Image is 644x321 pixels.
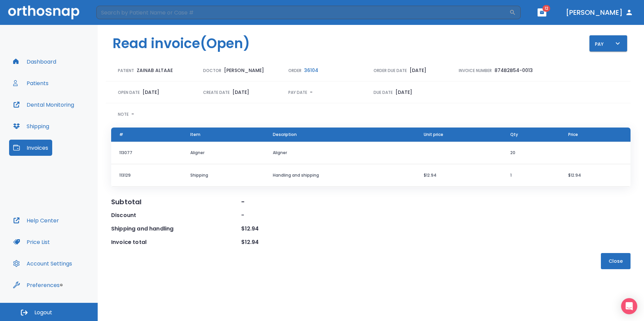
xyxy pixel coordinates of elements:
button: Help Center [9,212,63,228]
p: Zainab Altaae [137,66,173,74]
button: Account Settings [9,255,76,272]
p: - [131,110,134,118]
p: Order due date [374,68,407,74]
td: Aligner [265,142,416,164]
td: Aligner [182,142,265,164]
button: Price List [9,234,54,250]
button: Patients [9,75,53,91]
div: - [241,211,371,219]
p: [DATE] [232,88,249,96]
button: Shipping [9,118,53,134]
div: Pay [595,39,622,48]
td: Shipping [182,164,265,187]
button: Pay [589,35,627,51]
div: $12.94 [241,238,371,246]
p: Pay Date [288,90,307,96]
p: Patient [118,68,134,74]
p: [DATE] [395,88,412,96]
span: Item [190,132,200,138]
p: [DATE] [410,66,426,74]
td: 113077 [111,142,182,164]
div: - [241,198,371,206]
p: Create Date [203,90,230,96]
span: Unit price [424,132,443,138]
p: [PERSON_NAME] [224,66,264,74]
button: Invoices [9,140,52,156]
img: Orthosnap [8,5,79,19]
p: Note [118,111,129,117]
div: Subtotal [111,198,241,206]
div: Open Intercom Messenger [621,298,637,314]
div: Tooltip anchor [58,282,64,288]
span: Logout [34,309,52,316]
input: Search by Patient Name or Case # [96,6,509,19]
div: $12.94 [241,225,371,233]
div: Discount [111,211,241,219]
span: 36104 [304,67,318,74]
button: Dental Monitoring [9,97,78,113]
h1: Read invoice (Open) [112,33,250,53]
button: Preferences [9,277,64,293]
p: Doctor [203,68,221,74]
button: [PERSON_NAME] [563,6,636,19]
td: $12.94 [416,164,502,187]
p: Invoice Number [459,68,492,74]
div: Shipping and handling [111,225,241,233]
button: Dashboard [9,53,60,70]
p: [DATE] [142,88,159,96]
span: Qty [510,132,518,138]
span: Description [273,132,297,138]
div: Invoice total [111,238,241,246]
td: Handling and shipping [265,164,416,187]
td: 113129 [111,164,182,187]
p: Open Date [118,90,140,96]
button: Close [601,253,631,269]
span: 12 [543,5,550,12]
span: # [119,132,123,138]
p: 874B2B54-0013 [494,66,533,74]
p: - [310,88,313,96]
td: 1 [502,164,560,187]
p: Order [288,68,301,74]
td: 20 [502,142,560,164]
td: $12.94 [560,164,631,187]
span: Price [568,132,578,138]
p: Due Date [374,90,393,96]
